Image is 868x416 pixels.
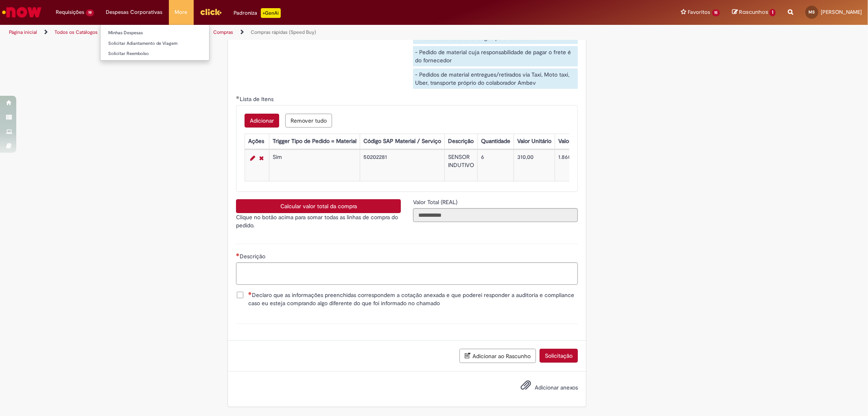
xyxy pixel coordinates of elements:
[285,114,332,128] button: Remove all rows for Lista de Itens
[445,150,478,181] td: SENSOR INDUTIVO
[236,213,401,229] p: Clique no botão acima para somar todas as linhas de compra do pedido.
[251,29,316,35] a: Compras rápidas (Speed Buy)
[257,153,266,163] a: Remover linha 1
[413,208,578,222] input: Valor Total (REAL)
[809,9,815,15] span: MS
[739,8,768,16] span: Rascunhos
[732,9,776,16] a: Rascunhos
[9,29,37,35] a: Página inicial
[1,4,43,20] img: ServiceNow
[248,292,252,295] span: Necessários
[478,134,514,149] th: Quantidade
[514,134,555,149] th: Valor Unitário
[555,150,607,181] td: 1.860,00
[269,134,360,149] th: Trigger Tipo de Pedido = Material
[269,150,360,181] td: Sim
[712,9,720,16] span: 15
[688,8,711,16] span: Favoritos
[770,9,776,16] span: 1
[56,8,84,16] span: Requisições
[413,198,459,206] label: Somente leitura - Valor Total (REAL)
[514,150,555,181] td: 310,00
[248,291,578,307] span: Declaro que as informações preenchidas correspondem a cotação anexada e que poderei responder a a...
[445,134,478,149] th: Descrição
[261,8,281,18] p: +GenAi
[101,39,209,48] a: Solicitar Adiantamento de Viagem
[6,25,573,40] ul: Trilhas de página
[240,253,267,260] span: Descrição
[86,9,94,16] span: 19
[821,9,862,15] span: [PERSON_NAME]
[234,8,281,18] div: Padroniza
[245,114,279,128] button: Add a row for Lista de Itens
[555,134,607,149] th: Valor Total Moeda
[360,150,445,181] td: 50202281
[200,6,222,18] img: click_logo_yellow_360x200.png
[175,8,188,16] span: More
[236,262,578,284] textarea: Descrição
[100,24,210,61] ul: Despesas Corporativas
[55,29,98,35] a: Todos os Catálogos
[478,150,514,181] td: 6
[106,8,163,16] span: Despesas Corporativas
[236,199,401,213] button: Calcular valor total da compra
[101,29,209,37] a: Minhas Despesas
[360,134,445,149] th: Código SAP Material / Serviço
[213,29,233,35] a: Compras
[245,134,269,149] th: Ações
[518,378,533,396] button: Adicionar anexos
[240,95,275,103] span: Lista de Itens
[236,253,240,256] span: Necessários
[101,49,209,58] a: Solicitar Reembolso
[413,68,578,89] div: - Pedidos de material entregues/retirados via Taxi, Moto taxi, Uber, transporte próprio do colabo...
[248,153,257,163] a: Editar Linha 1
[535,384,578,391] span: Adicionar anexos
[540,349,578,363] button: Solicitação
[236,96,240,99] span: Obrigatório Preenchido
[413,46,578,66] div: - Pedido de material cuja responsabilidade de pagar o frete é do fornecedor
[459,349,536,363] button: Adicionar ao Rascunho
